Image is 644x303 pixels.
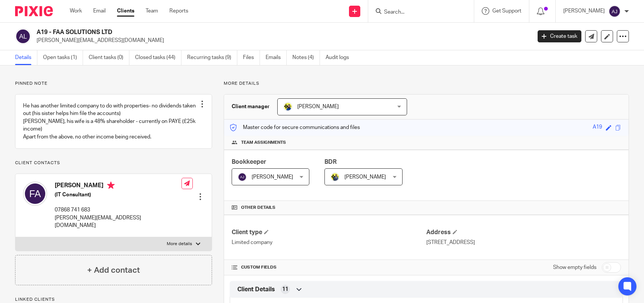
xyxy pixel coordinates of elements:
p: [PERSON_NAME][EMAIL_ADDRESS][DOMAIN_NAME] [55,214,181,230]
p: [STREET_ADDRESS] [426,239,621,246]
p: Client contacts [15,160,212,166]
a: Email [93,7,106,15]
a: Files [243,50,260,65]
p: Linked clients [15,297,212,303]
a: Emails [266,50,287,65]
span: [PERSON_NAME] [344,174,386,180]
input: Search [383,9,451,16]
img: svg%3E [15,28,31,44]
div: A19 [593,123,602,132]
span: Other details [241,205,275,211]
h4: + Add contact [87,264,140,276]
h2: A19 - FAA SOLUTIONS LTD [37,28,428,36]
img: Dennis-Starbridge.jpg [330,172,340,182]
span: BDR [324,159,337,165]
a: Recurring tasks (9) [187,50,237,65]
span: Bookkeeper [232,159,266,165]
i: Primary [107,182,115,189]
p: Master code for secure communications and files [230,124,360,131]
img: svg%3E [238,172,247,182]
h4: [PERSON_NAME] [55,182,181,191]
h4: Client type [232,228,426,236]
a: Clients [117,7,134,15]
a: Work [70,7,82,15]
span: Client Details [237,286,275,294]
label: Show empty fields [553,264,596,271]
span: [PERSON_NAME] [252,174,293,180]
a: Notes (4) [292,50,320,65]
p: 07868 741 683 [55,206,181,214]
h4: CUSTOM FIELDS [232,264,426,270]
a: Audit logs [326,50,355,65]
p: [PERSON_NAME] [563,7,605,15]
a: Reports [169,7,188,15]
a: Create task [538,30,581,42]
h3: Client manager [232,103,270,110]
a: Open tasks (1) [43,50,83,65]
img: svg%3E [23,182,47,206]
h4: Address [426,228,621,236]
p: Limited company [232,239,426,246]
p: More details [167,241,192,247]
h5: (IT Consultant) [55,191,181,199]
p: More details [224,81,629,87]
a: Details [15,50,37,65]
span: Team assignments [241,140,286,146]
span: [PERSON_NAME] [297,104,339,109]
a: Team [146,7,158,15]
img: Bobo-Starbridge%201.jpg [283,102,292,111]
p: [PERSON_NAME][EMAIL_ADDRESS][DOMAIN_NAME] [37,37,526,44]
p: Pinned note [15,81,212,87]
img: Pixie [15,6,53,16]
a: Client tasks (0) [89,50,129,65]
span: Get Support [492,8,521,14]
span: 11 [282,286,288,293]
img: svg%3E [609,5,621,17]
a: Closed tasks (44) [135,50,181,65]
